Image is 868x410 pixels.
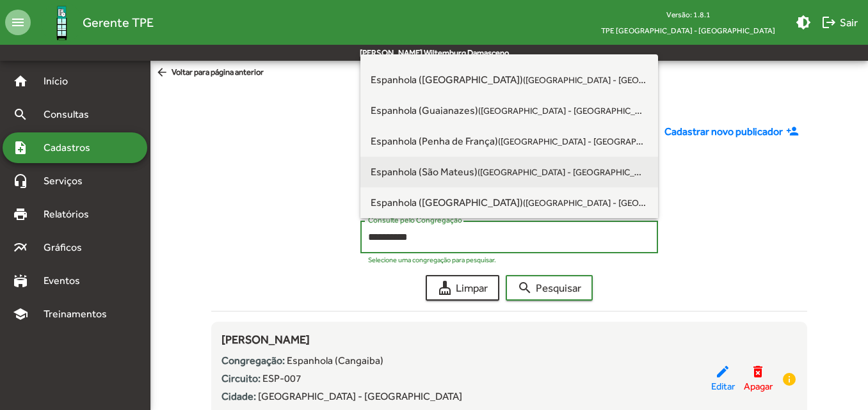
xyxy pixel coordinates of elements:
[287,354,383,367] span: Espanhola (Cangaiba)
[36,240,99,255] span: Gráficos
[13,207,28,222] mat-icon: print
[13,240,28,255] mat-icon: multiline_chart
[221,333,310,346] span: [PERSON_NAME]
[150,85,868,114] div: Cadastro de publicador
[371,95,648,126] span: |
[478,104,661,116] small: ([GEOGRAPHIC_DATA] - [GEOGRAPHIC_DATA])
[36,107,106,122] span: Consultas
[221,390,256,402] strong: Cidade:
[36,173,100,189] span: Serviços
[31,2,154,43] a: Gerente TPE
[715,364,730,379] mat-icon: edit
[41,2,83,43] img: Logo
[437,280,453,296] mat-icon: cleaning_services
[517,280,533,296] mat-icon: search
[36,306,122,322] span: Treinamentos
[371,126,648,157] span: |
[371,157,648,187] span: |
[821,15,837,30] mat-icon: logout
[368,256,496,264] mat-hint: Selecione uma congregação para pesquisar.
[437,276,488,299] span: Limpar
[13,273,28,288] mat-icon: stadium
[664,124,783,139] span: Cadastrar novo publicador
[523,196,706,209] small: ([GEOGRAPHIC_DATA] - [GEOGRAPHIC_DATA])
[591,22,785,38] span: TPE [GEOGRAPHIC_DATA] - [GEOGRAPHIC_DATA]
[221,372,261,384] strong: Circuito:
[36,74,86,89] span: Início
[13,74,28,89] mat-icon: home
[371,187,648,218] span: |
[750,364,766,379] mat-icon: delete_forever
[36,273,97,288] span: Eventos
[13,306,28,322] mat-icon: school
[262,372,301,384] span: ESP-007
[821,11,858,34] span: Sair
[786,125,802,139] mat-icon: person_add
[221,150,796,165] h5: Pesquisar por:
[517,276,581,299] span: Pesquisar
[221,354,285,367] strong: Congregação:
[83,12,154,33] span: Gerente TPE
[478,166,661,178] small: ([GEOGRAPHIC_DATA] - [GEOGRAPHIC_DATA])
[523,74,706,86] small: ([GEOGRAPHIC_DATA] - [GEOGRAPHIC_DATA])
[156,66,264,80] span: Voltar para página anterior
[258,390,462,402] span: [GEOGRAPHIC_DATA] - [GEOGRAPHIC_DATA]
[371,196,706,209] span: Espanhola ([GEOGRAPHIC_DATA])
[426,275,499,301] button: Limpar
[744,379,773,394] span: Apagar
[816,11,863,34] button: Sair
[796,15,811,30] mat-icon: brightness_medium
[782,372,797,387] mat-icon: info
[371,104,661,116] span: Espanhola (Guaianazes)
[498,135,681,147] small: ([GEOGRAPHIC_DATA] - [GEOGRAPHIC_DATA])
[13,140,28,155] mat-icon: note_add
[5,10,31,35] mat-icon: menu
[36,207,106,222] span: Relatórios
[36,140,107,155] span: Cadastros
[591,6,785,22] div: Versão: 1.8.1
[371,74,706,86] span: Espanhola ([GEOGRAPHIC_DATA])
[371,135,681,147] span: Espanhola (Penha de França)
[711,379,735,394] span: Editar
[156,66,172,80] mat-icon: arrow_back
[13,107,28,122] mat-icon: search
[371,166,661,178] span: Espanhola (São Mateus)
[13,173,28,189] mat-icon: headset_mic
[371,65,648,95] span: |
[506,275,593,301] button: Pesquisar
